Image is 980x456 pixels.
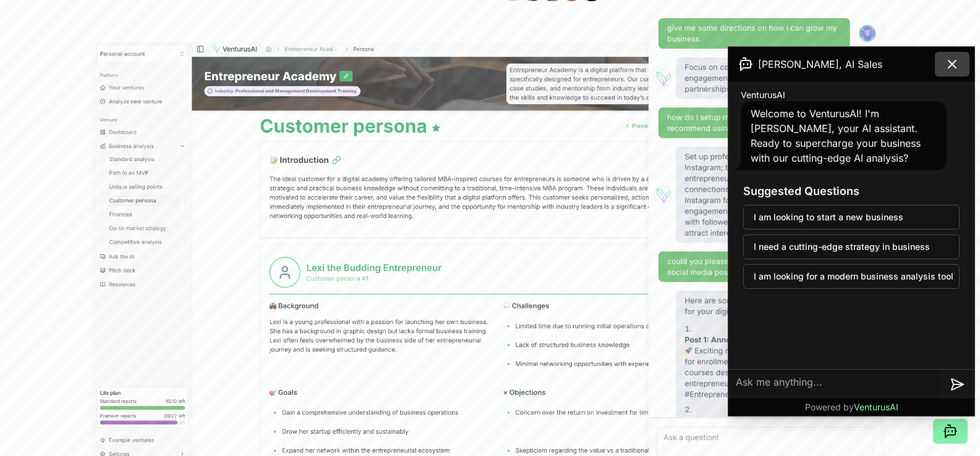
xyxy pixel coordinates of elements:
[751,107,921,164] span: Welcome to VenturusAI! I'm [PERSON_NAME], your AI assistant. Ready to supercharge your business w...
[743,264,960,289] button: I am looking for a modern business analysis tool
[854,402,898,412] span: VenturusAI
[743,205,960,230] button: I am looking to start a new business
[743,234,960,259] button: I need a cutting-edge strategy in business
[758,57,882,72] span: [PERSON_NAME], AI Sales
[741,89,785,101] span: VenturusAI
[743,183,960,200] h3: Suggested Questions
[805,401,898,413] p: Powered by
